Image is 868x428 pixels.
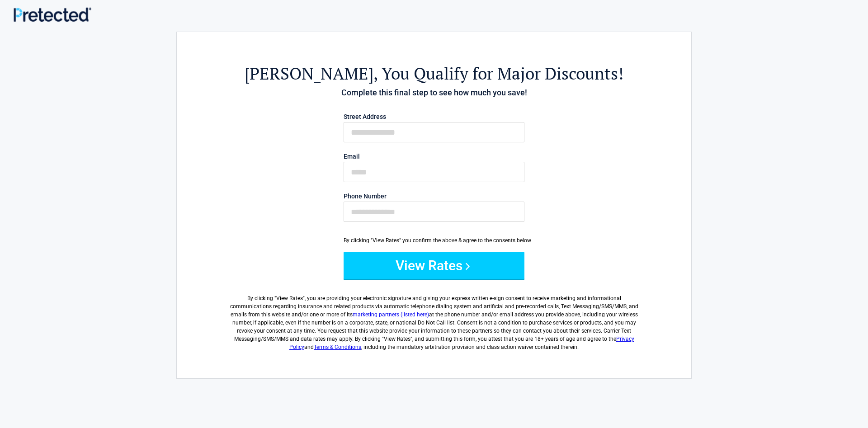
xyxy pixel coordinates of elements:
span: View Rates [276,295,303,301]
label: Phone Number [344,193,524,199]
button: View Rates [344,252,524,279]
a: marketing partners (listed here) [353,311,429,318]
span: [PERSON_NAME] [245,62,373,85]
img: Main Logo [14,7,91,21]
h2: , You Qualify for Major Discounts! [226,62,642,85]
div: By clicking "View Rates" you confirm the above & agree to the consents below [344,236,524,245]
label: Street Address [344,113,524,120]
a: Terms & Conditions [314,344,361,350]
h4: Complete this final step to see how much you save! [226,87,642,99]
label: Email [344,153,524,160]
label: By clicking " ", you are providing your electronic signature and giving your express written e-si... [226,287,642,351]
